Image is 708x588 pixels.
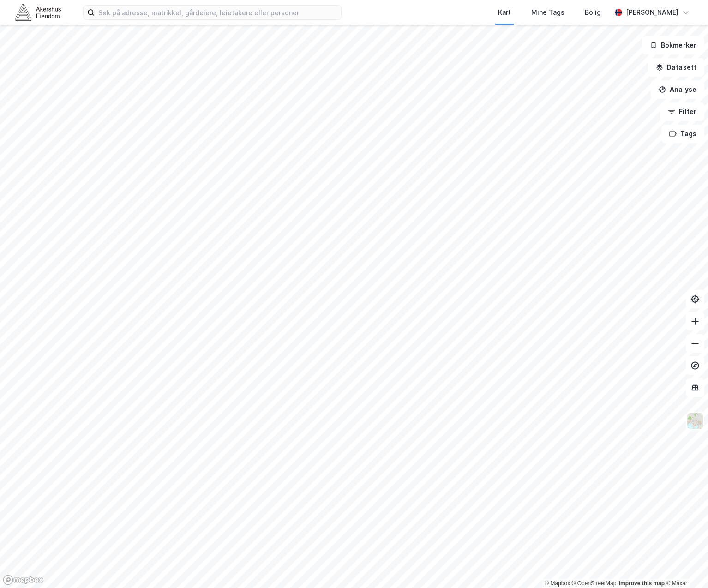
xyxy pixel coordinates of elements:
[15,4,61,20] img: akershus-eiendom-logo.9091f326c980b4bce74ccdd9f866810c.svg
[686,412,704,430] img: Z
[619,580,665,587] a: Improve this map
[545,580,570,587] a: Mapbox
[660,102,704,121] button: Filter
[662,544,708,588] iframe: Chat Widget
[642,36,704,54] button: Bokmerker
[585,7,601,18] div: Bolig
[95,6,341,19] input: Søk på adresse, matrikkel, gårdeiere, leietakere eller personer
[648,58,704,77] button: Datasett
[498,7,511,18] div: Kart
[662,544,708,588] div: Kontrollprogram for chat
[531,7,564,18] div: Mine Tags
[572,580,617,587] a: OpenStreetMap
[661,125,704,143] button: Tags
[3,575,43,585] a: Mapbox homepage
[651,80,704,99] button: Analyse
[626,7,678,18] div: [PERSON_NAME]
